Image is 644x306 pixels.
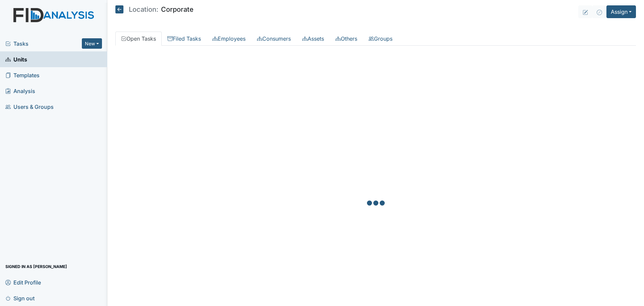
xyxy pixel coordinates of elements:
button: Assign [606,5,636,18]
h5: Corporate [115,5,194,13]
button: New [82,38,102,49]
span: Users & Groups [5,101,54,112]
a: Assets [297,32,330,46]
a: Filed Tasks [162,32,207,46]
span: Sign out [5,293,35,303]
span: Templates [5,70,40,80]
span: Analysis [5,86,35,96]
a: Groups [363,32,398,46]
a: Others [330,32,363,46]
a: Employees [207,32,251,46]
a: Tasks [5,40,82,48]
span: Signed in as [PERSON_NAME] [5,261,67,272]
span: Units [5,54,27,64]
span: Location: [129,6,158,13]
a: Consumers [251,32,297,46]
a: Open Tasks [115,32,162,46]
span: Edit Profile [5,277,41,288]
